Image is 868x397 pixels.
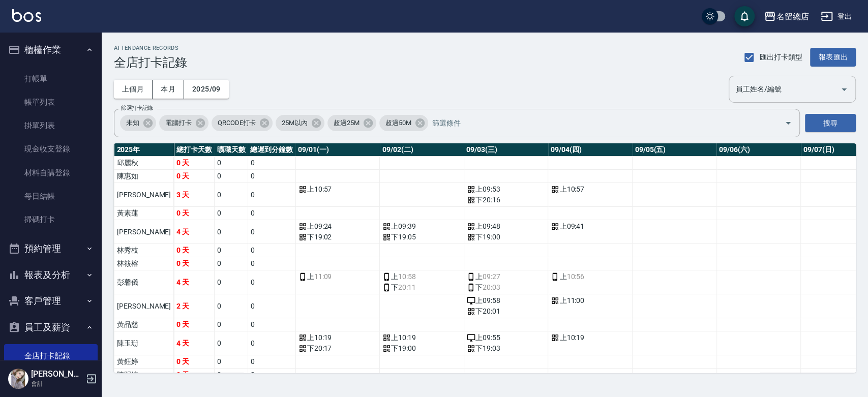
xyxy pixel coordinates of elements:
[114,318,174,331] td: 黃品慈
[382,271,461,282] div: 上
[215,331,248,355] td: 0
[215,157,248,170] td: 0
[4,185,98,208] a: 每日結帳
[120,118,145,128] span: 未知
[467,184,546,195] div: 上 09:53
[4,67,98,90] a: 打帳單
[734,6,755,26] button: save
[215,207,248,220] td: 0
[212,118,262,128] span: QRCODE打卡
[248,170,295,183] td: 0
[398,271,416,282] span: 10:58
[4,90,98,114] a: 帳單列表
[174,294,215,318] td: 2 天
[114,220,174,244] td: [PERSON_NAME]
[295,143,380,157] th: 09/01(一)
[4,161,98,185] a: 材料自購登錄
[633,143,717,157] th: 09/05(五)
[174,170,215,183] td: 0 天
[4,137,98,161] a: 現金收支登錄
[215,170,248,183] td: 0
[215,257,248,270] td: 0
[114,183,174,207] td: [PERSON_NAME]
[174,157,215,170] td: 0 天
[215,143,248,157] th: 曠職天數
[379,115,428,131] div: 超過50M
[382,343,461,354] div: 下 19:00
[114,55,187,70] h3: 全店打卡記錄
[215,183,248,207] td: 0
[467,271,546,282] div: 上
[114,331,174,355] td: 陳玉珊
[248,244,295,257] td: 0
[248,331,295,355] td: 0
[114,207,174,220] td: 黃素蓮
[298,271,377,282] div: 上
[4,208,98,231] a: 掃碼打卡
[398,282,416,293] span: 20:11
[298,232,377,242] div: 下 19:02
[298,184,377,195] div: 上 10:57
[836,81,852,98] button: Open
[174,143,215,157] th: 總打卡天數
[174,183,215,207] td: 3 天
[464,143,548,157] th: 09/03(三)
[248,270,295,294] td: 0
[4,288,98,314] button: 客戶管理
[379,118,417,128] span: 超過50M
[276,115,324,131] div: 25M以內
[760,6,813,27] button: 名留總店
[114,80,153,99] button: 上個月
[31,369,83,379] h5: [PERSON_NAME]
[248,294,295,318] td: 0
[114,170,174,183] td: 陳惠如
[8,369,28,389] img: Person
[551,295,630,306] div: 上 11:00
[382,232,461,242] div: 下 19:05
[467,282,546,293] div: 下
[215,244,248,257] td: 0
[248,318,295,331] td: 0
[114,143,174,157] th: 2025 年
[716,143,801,157] th: 09/06(六)
[114,355,174,369] td: 黃鈺婷
[248,257,295,270] td: 0
[248,369,295,382] td: 0
[760,52,802,63] span: 匯出打卡類型
[327,118,366,128] span: 超過25M
[31,379,83,388] p: 會計
[174,369,215,382] td: 0 天
[174,257,215,270] td: 0 天
[159,118,198,128] span: 電腦打卡
[467,332,546,343] div: 上 09:55
[4,114,98,137] a: 掛單列表
[483,282,500,293] span: 20:03
[467,221,546,232] div: 上 09:48
[4,235,98,262] button: 預約管理
[382,221,461,232] div: 上 09:39
[114,369,174,382] td: 陳明婉
[114,45,187,51] h2: ATTENDANCE RECORDS
[4,262,98,288] button: 報表及分析
[174,270,215,294] td: 4 天
[120,115,156,131] div: 未知
[153,80,184,99] button: 本月
[12,9,41,22] img: Logo
[780,115,796,131] button: Open
[551,221,630,232] div: 上 09:41
[4,314,98,341] button: 員工及薪資
[4,344,98,368] a: 全店打卡記錄
[248,207,295,220] td: 0
[776,10,809,23] div: 名留總店
[4,37,98,63] button: 櫃檯作業
[215,294,248,318] td: 0
[174,244,215,257] td: 0 天
[810,48,856,67] button: 報表匯出
[382,282,461,293] div: 下
[467,195,546,205] div: 下 20:16
[817,7,856,26] button: 登出
[174,331,215,355] td: 4 天
[467,232,546,242] div: 下 19:00
[467,306,546,317] div: 下 20:01
[114,294,174,318] td: [PERSON_NAME]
